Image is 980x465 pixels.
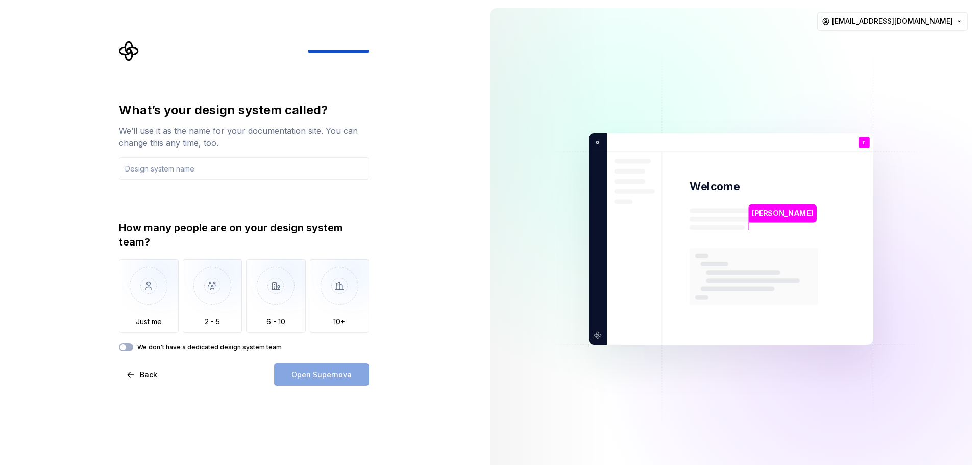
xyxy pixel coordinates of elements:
[140,370,157,380] span: Back
[119,41,139,61] svg: Supernova Logo
[592,138,599,147] p: o
[119,363,166,386] button: Back
[690,179,740,194] p: Welcome
[119,125,369,149] div: We’ll use it as the name for your documentation site. You can change this any time, too.
[832,16,953,27] span: [EMAIL_ADDRESS][DOMAIN_NAME]
[863,140,865,145] p: r
[752,208,813,219] p: [PERSON_NAME]
[817,12,968,31] button: [EMAIL_ADDRESS][DOMAIN_NAME]
[119,102,369,118] div: What’s your design system called?
[119,221,369,249] div: How many people are on your design system team?
[119,157,369,180] input: Design system name
[137,343,282,351] label: We don't have a dedicated design system team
